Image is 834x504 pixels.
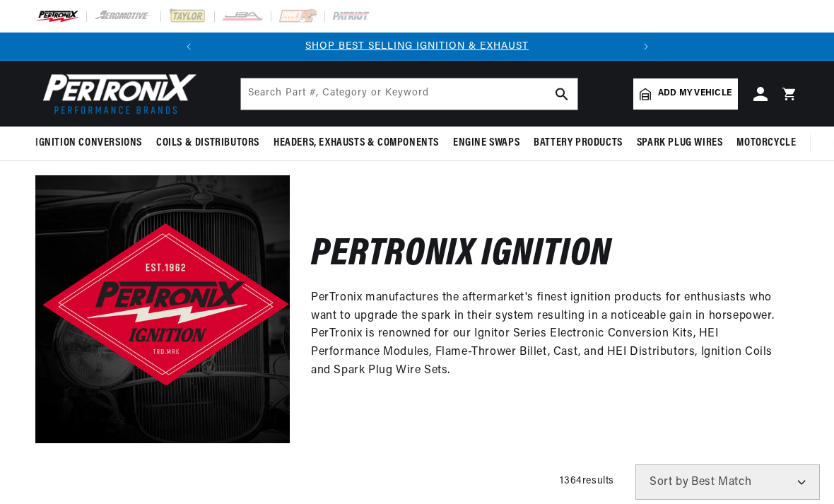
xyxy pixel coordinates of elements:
[203,39,632,54] div: 1 of 2
[527,127,630,160] summary: Battery Products
[241,78,577,110] input: Search Part #, Category or Keyword
[546,78,577,110] button: search button
[266,127,446,160] summary: Headers, Exhausts & Components
[635,464,820,500] select: Sort by
[175,33,203,61] button: Translation missing: en.sections.announcements.previous_announcement
[729,127,803,160] summary: Motorcycle
[274,136,439,151] span: Headers, Exhausts & Components
[632,33,660,61] button: Translation missing: en.sections.announcements.next_announcement
[35,175,290,443] img: Pertronix Ignition
[311,239,611,272] h2: Pertronix Ignition
[560,476,614,486] span: 1364 results
[637,136,723,151] span: Spark Plug Wires
[650,476,688,488] span: Sort by
[630,127,730,160] summary: Spark Plug Wires
[633,78,738,110] a: Add my vehicle
[35,69,198,118] img: Pertronix
[311,289,777,380] p: PerTronix manufactures the aftermarket's finest ignition products for enthusiasts who want to upg...
[534,136,623,151] span: Battery Products
[35,127,149,160] summary: Ignition Conversions
[736,136,796,151] span: Motorcycle
[156,136,259,151] span: Coils & Distributors
[658,87,732,100] span: Add my vehicle
[446,127,527,160] summary: Engine Swaps
[453,136,519,151] span: Engine Swaps
[149,127,266,160] summary: Coils & Distributors
[305,41,529,52] a: SHOP BEST SELLING IGNITION & EXHAUST
[203,39,632,54] div: Announcement
[35,136,142,151] span: Ignition Conversions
